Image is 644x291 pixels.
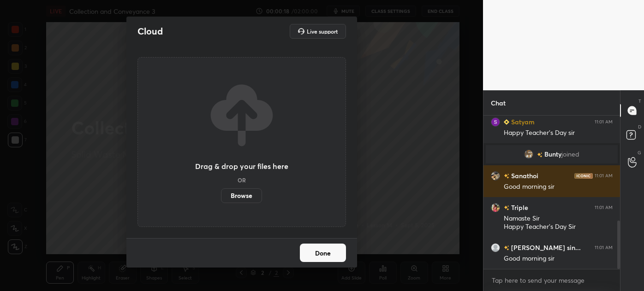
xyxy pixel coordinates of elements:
h6: [PERSON_NAME] sin... [509,243,581,252]
h3: Drag & drop your files here [195,163,288,170]
img: no-rating-badge.077c3623.svg [504,245,509,250]
img: iconic-dark.1390631f.png [574,173,593,179]
div: Namaste Sir Happy Teacher's Day Sir [504,214,613,232]
img: 6b0757e795764d8d9bf1b4b6d578f8d6.jpg [491,171,500,180]
div: 11:01 AM [595,173,613,179]
h6: Satyam [509,117,535,127]
h5: OR [238,177,246,183]
img: 1e582d21b6814e00bea7a8ff03b1fb52.jpg [491,203,500,212]
img: no-rating-badge.077c3623.svg [504,174,509,179]
div: grid [483,116,620,269]
img: no-rating-badge.077c3623.svg [537,152,543,157]
span: joined [561,151,579,158]
div: Happy Teacher's Day sir [504,128,613,138]
img: a1e7ef07e6f5456fae7e46e183fb1e1e.55712802_3 [524,150,533,159]
h2: Cloud [137,25,163,37]
img: Learner_Badge_beginner_1_8b307cf2a0.svg [504,119,509,125]
h6: Triple [509,203,528,212]
p: G [638,149,641,156]
p: Chat [483,91,513,115]
div: Good morning sir [504,182,613,192]
img: 74ae64d418b94b358e25647e1fb53df3.jpg [491,117,500,127]
p: T [638,98,641,105]
button: Done [300,244,346,262]
div: 11:01 AM [595,119,613,125]
img: c629b43232814f0aaf97b23148fc3291.png [491,243,500,252]
img: no-rating-badge.077c3623.svg [504,205,509,210]
div: 11:01 AM [595,245,613,250]
span: Bunty [544,151,561,158]
div: 11:01 AM [595,205,613,210]
div: Good morning sir [504,254,613,263]
p: D [638,123,641,130]
h5: Live support [307,29,338,34]
h6: Sanathoi [509,171,538,180]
